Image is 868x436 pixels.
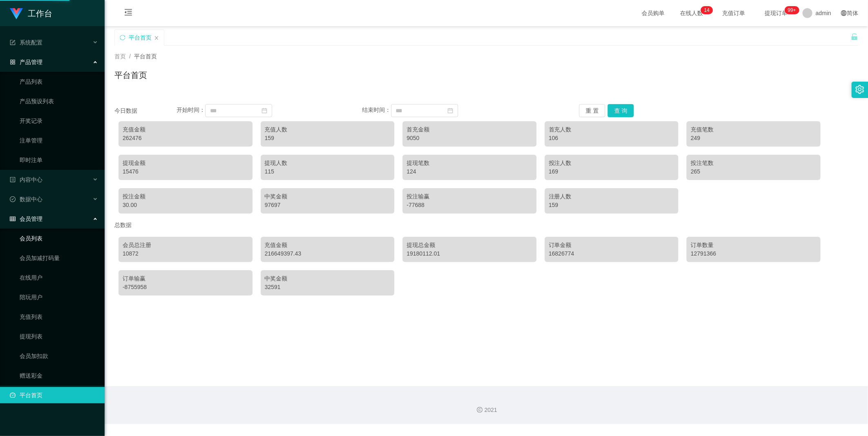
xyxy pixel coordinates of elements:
[265,159,391,167] div: 提现人数
[177,107,205,113] span: 开始时间：
[114,107,177,115] div: 今日数据
[785,6,799,14] sup: 1063
[477,407,483,413] i: 图标: copyright
[123,249,248,258] div: 10872
[129,30,152,45] div: 平台首页
[10,176,43,183] span: 内容中心
[691,125,817,134] div: 充值笔数
[134,53,157,60] span: 平台首页
[123,125,248,134] div: 充值金额
[20,132,98,149] a: 注单管理
[28,0,52,27] h1: 工作台
[10,387,98,403] a: 图标: dashboard平台首页
[265,241,391,249] div: 充值金额
[114,53,126,60] span: 首页
[549,134,675,142] div: 106
[704,6,707,14] p: 1
[20,93,98,109] a: 产品预设列表
[265,274,391,283] div: 中奖金额
[265,192,391,201] div: 中奖金额
[407,201,532,209] div: -77688
[265,125,391,134] div: 充值人数
[707,6,710,14] p: 4
[114,0,142,27] i: 图标: menu-fold
[20,348,98,364] a: 会员加扣款
[265,201,391,209] div: 97697
[718,10,749,16] span: 充值订单
[10,59,43,65] span: 产品管理
[549,167,675,176] div: 169
[841,10,847,16] i: 图标: global
[265,283,391,291] div: 32591
[691,249,817,258] div: 12791366
[407,192,532,201] div: 投注输赢
[691,167,817,176] div: 265
[10,59,16,65] i: 图标: appstore-o
[407,167,532,176] div: 124
[114,69,147,81] h1: 平台首页
[20,367,98,384] a: 赠送彩金
[20,152,98,168] a: 即时注单
[120,35,125,40] i: 图标: sync
[447,108,453,113] i: 图标: calendar
[10,216,16,222] i: 图标: table
[549,159,675,167] div: 投注人数
[851,33,858,40] i: 图标: unlock
[265,134,391,142] div: 159
[123,134,248,142] div: 262476
[265,249,391,258] div: 216649397.43
[123,274,248,283] div: 订单输赢
[549,249,675,258] div: 16826774
[676,10,707,16] span: 在线人数
[111,406,861,414] div: 2021
[549,125,675,134] div: 首充人数
[20,113,98,129] a: 开奖记录
[154,36,159,40] i: 图标: close
[407,241,532,249] div: 提现总金额
[265,167,391,176] div: 115
[407,159,532,167] div: 提现笔数
[10,177,16,182] i: 图标: profile
[114,218,858,233] div: 总数据
[20,328,98,345] a: 提现列表
[20,250,98,266] a: 会员加减打码量
[549,241,675,249] div: 订单金额
[129,53,131,60] span: /
[10,216,43,222] span: 会员管理
[123,159,248,167] div: 提现金额
[10,10,52,16] a: 工作台
[123,201,248,209] div: 30.00
[20,269,98,286] a: 在线用户
[362,107,391,113] span: 结束时间：
[855,85,864,94] i: 图标: setting
[10,196,16,202] i: 图标: check-circle-o
[701,6,713,14] sup: 14
[262,108,267,113] i: 图标: calendar
[691,159,817,167] div: 投注笔数
[123,167,248,176] div: 15476
[407,249,532,258] div: 19180112.01
[691,241,817,249] div: 订单数量
[691,134,817,142] div: 249
[761,10,792,16] span: 提现订单
[10,39,43,46] span: 系统配置
[20,309,98,325] a: 充值列表
[608,104,634,117] button: 查 询
[549,192,675,201] div: 注册人数
[123,283,248,291] div: -8755958
[407,134,532,142] div: 9050
[10,196,43,202] span: 数据中心
[407,125,532,134] div: 首充金额
[123,192,248,201] div: 投注金额
[579,104,605,117] button: 重 置
[20,289,98,305] a: 陪玩用户
[20,73,98,90] a: 产品列表
[123,241,248,249] div: 会员总注册
[10,8,23,20] img: logo.9652507e.png
[549,201,675,209] div: 159
[10,40,16,45] i: 图标: form
[20,230,98,247] a: 会员列表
